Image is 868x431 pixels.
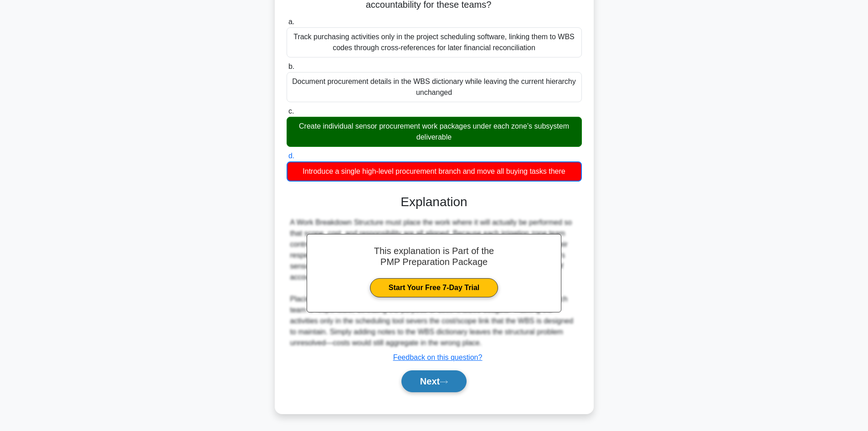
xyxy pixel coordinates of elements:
[292,194,576,210] h3: Explanation
[393,353,483,361] a: Feedback on this question?
[370,278,498,297] a: Start Your Free 7-Day Trial
[290,217,578,348] div: A Work Breakdown Structure must place the work where it will actually be performed so that scope,...
[288,152,294,160] span: d.
[287,27,582,57] div: Track purchasing activities only in the project scheduling software, linking them to WBS codes th...
[288,18,294,26] span: a.
[288,107,294,115] span: c.
[287,72,582,102] div: Document procurement details in the WBS dictionary while leaving the current hierarchy unchanged
[287,117,582,147] div: Create individual sensor procurement work packages under each zone’s subsystem deliverable
[287,161,582,182] div: Introduce a single high-level procurement branch and move all buying tasks there
[288,62,294,70] span: b.
[401,370,467,392] button: Next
